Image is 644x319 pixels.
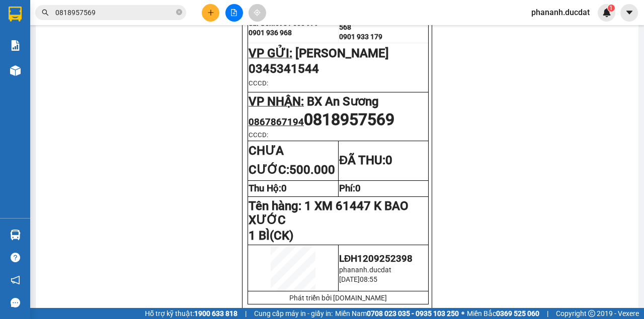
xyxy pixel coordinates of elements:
[367,309,459,317] strong: 0708 023 035 - 0935 103 250
[207,9,214,16] span: plus
[360,275,377,283] span: 08:55
[145,308,237,319] span: Hỗ trợ kỹ thuật:
[249,62,319,76] span: 0345341544
[609,5,613,12] span: 1
[11,275,20,285] span: notification
[10,65,21,76] img: warehouse-icon
[10,40,21,51] img: solution-icon
[304,110,394,129] span: 0818957569
[289,163,335,177] span: 500.000
[176,8,182,18] span: close-circle
[249,117,304,128] span: 0867867194
[339,253,413,264] span: LĐH1209252398
[90,28,171,47] strong: 0901 900 568
[37,33,86,43] strong: 0931 600 979
[7,44,56,54] strong: 0901 936 968
[248,291,429,304] td: Phát triển bởi [DOMAIN_NAME]
[7,66,50,80] span: VP GỬI:
[339,275,360,283] span: [DATE]
[588,310,595,317] span: copyright
[523,6,598,19] span: phananh.ducdat
[339,266,391,274] span: phananh.ducdat
[339,33,382,41] strong: 0901 933 179
[620,4,638,22] button: caret-down
[547,308,548,319] span: |
[355,183,361,194] span: 0
[281,183,287,194] span: 0
[496,309,539,317] strong: 0369 525 060
[249,29,292,37] strong: 0901 936 968
[176,9,182,15] span: close-circle
[335,308,459,319] span: Miền Nam
[40,10,137,24] span: ĐỨC ĐẠT GIA LAI
[90,49,139,58] strong: 0901 933 179
[385,153,392,167] span: 0
[249,199,409,227] span: Tên hàng:
[254,308,333,319] span: Cung cấp máy in - giấy in:
[307,94,379,109] span: BX An Sương
[9,7,22,22] img: logo-vxr
[467,308,539,319] span: Miền Bắc
[608,5,615,12] sup: 1
[11,298,20,307] span: message
[7,33,37,43] strong: Sài Gòn:
[90,28,152,38] strong: [PERSON_NAME]:
[249,4,266,22] button: aim
[245,308,247,319] span: |
[249,46,292,60] span: VP GỬI:
[194,309,237,317] strong: 1900 633 818
[249,131,268,139] span: CCCD:
[254,9,261,16] span: aim
[602,8,611,17] img: icon-new-feature
[11,253,20,262] span: question-circle
[249,79,268,87] span: CCCD:
[249,229,293,243] span: 1 BÌ(CK)
[461,311,464,315] span: ⚪️
[249,199,409,227] span: 1 XM 61447 K BAO XƯỚC
[42,9,49,16] span: search
[249,183,287,194] strong: Thu Hộ:
[53,66,147,80] span: [PERSON_NAME]
[295,46,389,60] span: [PERSON_NAME]
[202,4,219,22] button: plus
[625,8,634,17] span: caret-down
[230,9,237,16] span: file-add
[225,4,243,22] button: file-add
[339,153,392,167] strong: ĐÃ THU:
[249,144,335,177] strong: CHƯA CƯỚC:
[55,7,174,18] input: Tìm tên, số ĐT hoặc mã đơn
[249,94,304,109] span: VP NHẬN:
[339,183,361,194] strong: Phí:
[10,230,21,240] img: warehouse-icon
